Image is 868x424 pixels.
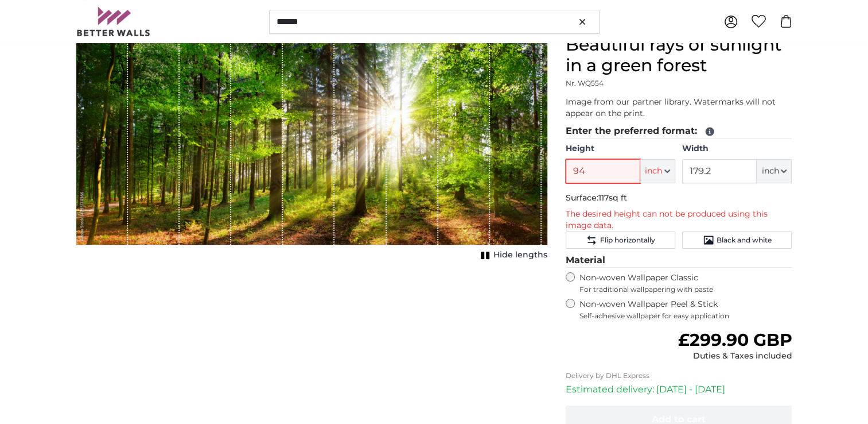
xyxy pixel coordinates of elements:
[566,253,792,268] legend: Material
[566,143,675,155] label: Height
[645,165,662,177] span: inch
[566,192,792,204] p: Surface:
[761,165,779,177] span: inch
[579,272,792,294] label: Non-woven Wallpaper Classic
[579,311,792,321] span: Self-adhesive wallpaper for easy application
[579,299,792,321] label: Non-woven Wallpaper Peel & Stick
[566,232,675,249] button: Flip horizontally
[682,143,792,155] label: Width
[566,34,792,76] h1: Beautiful rays of sunlight in a green forest
[600,236,655,245] span: Flip horizontally
[640,159,675,183] button: inch
[566,79,604,87] span: Nr. WQ554
[678,350,792,362] div: Duties & Taxes included
[493,249,547,261] span: Hide lengths
[76,7,151,36] img: Betterwalls
[566,383,792,396] p: Estimated delivery: [DATE] - [DATE]
[678,329,792,350] span: £299.90 GBP
[598,192,627,203] span: 117sq ft
[682,232,792,249] button: Black and white
[717,236,772,245] span: Black and white
[579,285,792,294] span: For traditional wallpapering with paste
[566,124,792,138] legend: Enter the preferred format:
[566,209,792,232] p: The desired height can not be produced using this image data.
[477,247,547,263] button: Hide lengths
[76,34,547,263] div: 1 of 1
[757,159,792,183] button: inch
[566,371,792,380] p: Delivery by DHL Express
[566,97,792,120] p: Image from our partner library. Watermarks will not appear on the print.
